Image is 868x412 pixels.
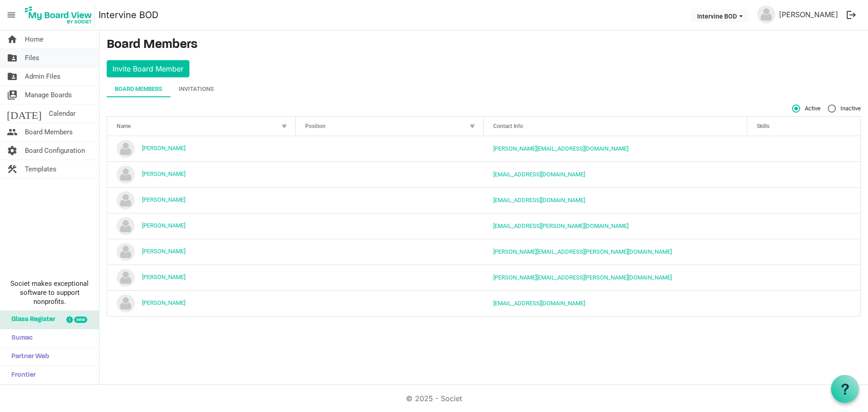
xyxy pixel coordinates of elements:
td: is template cell column header Skills [747,187,860,213]
span: people [7,123,18,141]
a: [PERSON_NAME] [142,170,185,177]
td: mike.chocholak@intervineinc.com is template cell column header Contact Info [484,265,747,290]
td: sandrapineauboddison@gmail.com is template cell column header Contact Info [484,290,747,316]
img: no-profile-picture.svg [117,166,135,184]
a: [PERSON_NAME] [142,196,185,203]
a: [EMAIL_ADDRESS][DOMAIN_NAME] [493,300,585,307]
span: switch_account [7,86,18,104]
span: Glass Register [7,311,55,329]
td: Sandra Pineau-Boddison is template cell column header Name [107,290,296,316]
button: Intervine BOD dropdownbutton [691,9,749,22]
td: michael.borck@intervineinc.com is template cell column header Contact Info [484,239,747,265]
td: leslielauer25@gmail.com is template cell column header Contact Info [484,187,747,213]
img: My Board View Logo [22,4,95,26]
span: Contact Info [493,123,523,129]
span: Position [305,123,325,129]
div: Invitations [179,85,214,94]
a: [PERSON_NAME] [142,274,185,280]
td: column header Position [296,161,484,187]
span: Name [117,123,131,129]
a: Intervine BOD [99,6,158,24]
a: [PERSON_NAME][EMAIL_ADDRESS][DOMAIN_NAME] [493,145,628,152]
a: [PERSON_NAME] [142,248,185,255]
span: Board Members [25,123,73,141]
td: Michael Borck is template cell column header Name [107,239,296,265]
td: Michael Chocholak is template cell column header Name [107,265,296,290]
a: [PERSON_NAME] [775,5,842,24]
span: Calendar [49,104,75,123]
span: Skills [757,123,769,129]
button: Invite Board Member [107,60,189,77]
span: Societ makes exceptional software to support nonprofits. [4,279,95,306]
span: [DATE] [7,104,42,123]
span: settings [7,142,18,160]
td: column header Position [296,239,484,265]
span: Admin Files [25,67,61,85]
span: folder_shared [7,67,18,85]
h3: Board Members [107,38,861,53]
a: © 2025 - Societ [406,394,462,403]
a: My Board View Logo [22,4,99,26]
span: Home [25,30,43,48]
div: tab-header [107,81,861,97]
td: column header Position [296,213,484,239]
a: [EMAIL_ADDRESS][DOMAIN_NAME] [493,197,585,204]
a: [PERSON_NAME] [142,145,185,152]
div: new [74,317,87,323]
img: no-profile-picture.svg [757,5,775,24]
span: Board Configuration [25,142,85,160]
td: column header Position [296,187,484,213]
td: is template cell column header Skills [747,213,860,239]
span: Inactive [828,104,861,113]
span: Files [25,49,39,67]
a: [EMAIL_ADDRESS][DOMAIN_NAME] [493,171,585,178]
td: mark.coleman@intervineinc.com is template cell column header Contact Info [484,213,747,239]
span: Frontier [7,366,36,384]
td: is template cell column header Skills [747,136,860,161]
a: [PERSON_NAME][EMAIL_ADDRESS][PERSON_NAME][DOMAIN_NAME] [493,248,672,255]
img: no-profile-picture.svg [117,217,135,235]
td: is template cell column header Skills [747,290,860,316]
td: Jonjie Lockman is template cell column header Name [107,136,296,161]
span: folder_shared [7,49,18,67]
img: no-profile-picture.svg [117,140,135,158]
td: column header Position [296,136,484,161]
img: no-profile-picture.svg [117,269,135,287]
button: logout [842,5,861,24]
span: home [7,30,18,48]
td: Kerry Philipovitch is template cell column header Name [107,161,296,187]
img: no-profile-picture.svg [117,294,135,313]
a: [PERSON_NAME] [142,299,185,306]
span: Sumac [7,329,33,347]
td: jonjie.lockman@intervineinc.com is template cell column header Contact Info [484,136,747,161]
td: Leslie Lauer is template cell column header Name [107,187,296,213]
span: construction [7,160,18,178]
td: MARK COLEMAN is template cell column header Name [107,213,296,239]
td: is template cell column header Skills [747,239,860,265]
td: column header Position [296,265,484,290]
span: Templates [25,160,57,178]
a: [PERSON_NAME][EMAIL_ADDRESS][PERSON_NAME][DOMAIN_NAME] [493,274,672,281]
td: column header Position [296,290,484,316]
img: no-profile-picture.svg [117,243,135,261]
span: Manage Boards [25,86,72,104]
div: Board Members [115,85,162,94]
img: no-profile-picture.svg [117,191,135,209]
td: is template cell column header Skills [747,161,860,187]
td: kerryfphil@gmail.com is template cell column header Contact Info [484,161,747,187]
a: [PERSON_NAME] [142,222,185,229]
span: Partner Web [7,348,49,366]
a: [EMAIL_ADDRESS][PERSON_NAME][DOMAIN_NAME] [493,223,628,229]
span: Active [792,104,821,113]
span: menu [3,6,20,24]
td: is template cell column header Skills [747,265,860,290]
